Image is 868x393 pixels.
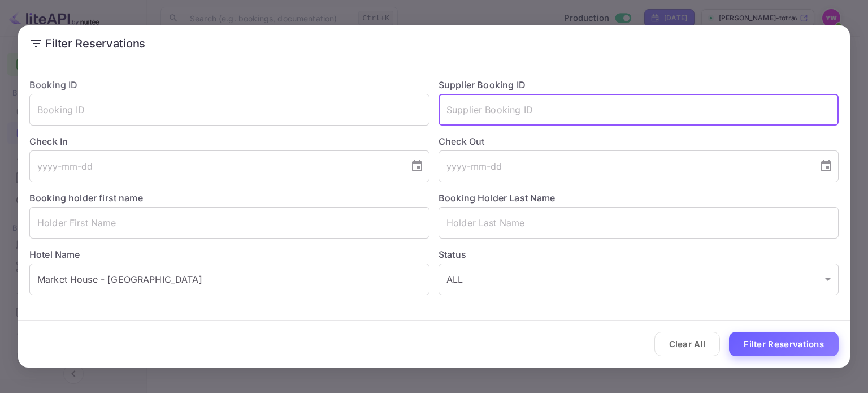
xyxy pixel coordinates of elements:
button: Choose date [406,155,428,178]
input: Hotel Name [29,264,429,295]
input: Supplier Booking ID [439,94,839,126]
label: Check In [29,135,429,148]
div: ALL [439,264,839,295]
label: Booking ID [29,79,78,90]
label: Supplier Booking ID [439,79,526,90]
input: Holder First Name [29,207,429,239]
button: Choose date [815,155,837,178]
label: Booking holder first name [29,192,143,204]
input: Holder Last Name [439,207,839,239]
button: Filter Reservations [729,332,839,356]
label: Status [439,248,839,261]
button: Clear All [654,332,721,356]
label: Check Out [439,135,839,148]
h2: Filter Reservations [18,25,850,62]
label: Hotel Name [29,249,80,260]
input: yyyy-mm-dd [29,150,401,182]
label: Booking Holder Last Name [439,192,555,204]
input: yyyy-mm-dd [439,150,810,182]
input: Booking ID [29,94,429,126]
